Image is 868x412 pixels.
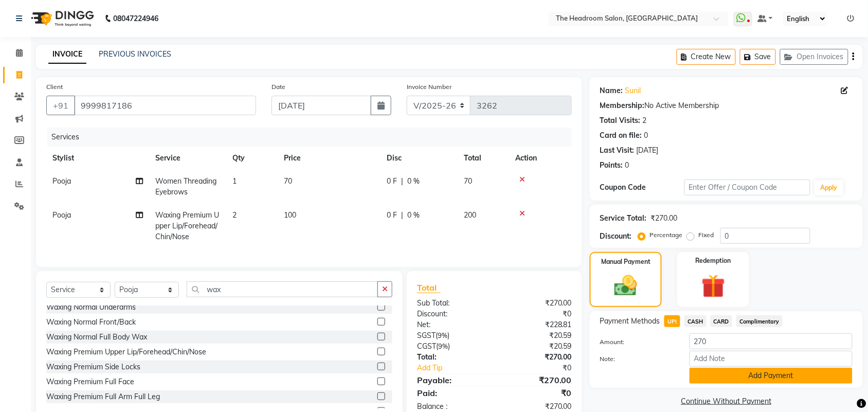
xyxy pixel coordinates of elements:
[409,401,495,412] div: Balance :
[592,354,682,364] label: Note:
[113,4,158,33] b: 08047224946
[401,176,403,187] span: |
[600,316,660,327] span: Payment Methods
[592,396,861,407] a: Continue Without Payment
[650,230,683,240] label: Percentage
[600,213,647,224] div: Service Total:
[46,96,75,115] button: +91
[600,100,853,111] div: No Active Membership
[600,160,623,171] div: Points:
[278,147,381,170] th: Price
[664,315,680,327] span: UPI
[494,330,580,341] div: ₹20.59
[600,100,645,111] div: Membership:
[74,96,256,115] input: Search by Name/Mobile/Email/Code
[99,49,171,59] a: PREVIOUS INVOICES
[494,401,580,412] div: ₹270.00
[417,282,441,293] span: Total
[409,309,495,319] div: Discount:
[711,315,733,327] span: CARD
[26,4,97,33] img: logo
[409,387,495,399] div: Paid:
[409,330,495,341] div: ( )
[407,210,420,221] span: 0 %
[600,130,642,141] div: Card on file:
[600,145,635,156] div: Last Visit:
[284,210,296,220] span: 100
[46,377,134,387] div: Waxing Premium Full Face
[625,85,641,96] a: Sunil
[48,45,86,64] a: INVOICE
[600,182,684,193] div: Coupon Code
[52,176,71,186] span: Pooja
[458,147,509,170] th: Total
[155,176,216,196] span: Women Threading Eyebrows
[509,147,572,170] th: Action
[815,180,844,195] button: Apply
[46,391,160,402] div: Waxing Premium Full Arm Full Leg
[409,363,509,373] a: Add Tip
[387,176,397,187] span: 0 F
[651,213,678,224] div: ₹270.00
[494,309,580,319] div: ₹0
[409,341,495,352] div: ( )
[155,210,219,241] span: Waxing Premium Upper Lip/Forehead/Chin/Nose
[494,352,580,363] div: ₹270.00
[625,160,629,171] div: 0
[226,147,278,170] th: Qty
[417,331,436,340] span: SGST
[464,176,472,186] span: 70
[780,49,848,65] button: Open Invoices
[46,82,63,92] label: Client
[643,115,647,126] div: 2
[637,145,659,156] div: [DATE]
[494,319,580,330] div: ₹228.81
[52,210,71,220] span: Pooja
[46,302,136,313] div: Waxing Normal Underarms
[694,272,733,301] img: _gift.svg
[272,82,285,92] label: Date
[677,49,736,65] button: Create New
[509,363,580,373] div: ₹0
[381,147,458,170] th: Disc
[401,210,403,221] span: |
[690,368,853,384] button: Add Payment
[46,147,149,170] th: Stylist
[644,130,648,141] div: 0
[46,362,140,372] div: Waxing Premium Side Locks
[187,281,378,297] input: Search or Scan
[387,210,397,221] span: 0 F
[600,85,623,96] div: Name:
[46,347,206,357] div: Waxing Premium Upper Lip/Forehead/Chin/Nose
[600,231,632,242] div: Discount:
[494,298,580,309] div: ₹270.00
[232,176,237,186] span: 1
[740,49,776,65] button: Save
[407,176,420,187] span: 0 %
[699,230,714,240] label: Fixed
[592,337,682,347] label: Amount:
[409,319,495,330] div: Net:
[284,176,292,186] span: 70
[607,273,644,299] img: _cash.svg
[46,317,136,328] div: Waxing Normal Front/Back
[47,128,580,147] div: Services
[600,115,641,126] div: Total Visits:
[684,315,707,327] span: CASH
[46,332,147,343] div: Waxing Normal Full Body Wax
[417,342,436,351] span: CGST
[409,352,495,363] div: Total:
[684,180,810,195] input: Enter Offer / Coupon Code
[409,298,495,309] div: Sub Total:
[736,315,783,327] span: Complimentary
[409,374,495,386] div: Payable:
[494,341,580,352] div: ₹20.59
[601,257,650,266] label: Manual Payment
[438,342,448,350] span: 9%
[494,374,580,386] div: ₹270.00
[696,256,731,265] label: Redemption
[232,210,237,220] span: 2
[690,333,853,349] input: Amount
[494,387,580,399] div: ₹0
[149,147,226,170] th: Service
